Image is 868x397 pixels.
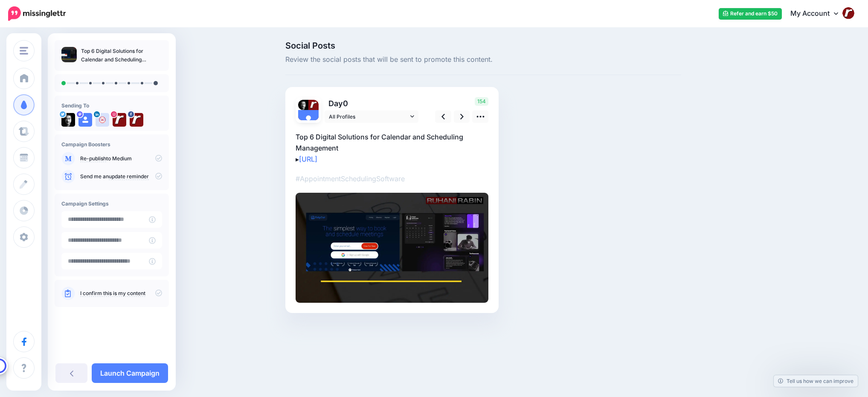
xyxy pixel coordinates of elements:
[285,54,681,65] span: Review the social posts that will be sent to promote this content.
[298,100,308,110] img: vUc6EvmY-59051.jpg
[296,193,488,303] img: aca973f63865be8b52183699643cf6cc.jpg
[296,173,488,184] p: #AppointmentSchedulingSoftware
[308,100,319,110] img: 271842134_10165562451315276_279334326998865600_n-bsa103915.jpg
[78,113,92,127] img: user_default_image.png
[130,113,143,127] img: 271842134_10165562451315276_279334326998865600_n-bsa103915.jpg
[343,99,348,108] span: 0
[325,97,420,110] p: Day
[299,155,317,163] a: [URL]
[80,173,162,180] p: Send me an
[20,47,28,55] img: menu.png
[325,110,418,123] a: All Profiles
[475,97,488,106] span: 154
[285,41,681,50] span: Social Posts
[61,141,162,148] h4: Campaign Boosters
[296,131,488,165] p: Top 6 Digital Solutions for Calendar and Scheduling Management ▸
[774,375,858,387] a: Tell us how we can improve
[719,8,782,20] a: Refer and earn $50
[298,110,319,130] img: user_default_image.png
[96,113,109,127] img: user_default_image.png
[80,155,106,162] a: Re-publish
[61,113,75,127] img: vUc6EvmY-59051.jpg
[61,102,162,109] h4: Sending To
[8,6,66,21] img: Missinglettr
[109,173,149,180] a: update reminder
[329,112,408,121] span: All Profiles
[80,290,145,297] a: I confirm this is my content
[81,47,162,64] p: Top 6 Digital Solutions for Calendar and Scheduling Management
[61,200,162,207] h4: Campaign Settings
[80,155,162,162] p: to Medium
[113,113,126,127] img: 300626594_1979213125600153_277103048475238198_n-bsa132393.jpg
[782,3,855,24] a: My Account
[61,47,77,62] img: aca973f63865be8b52183699643cf6cc_thumb.jpg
